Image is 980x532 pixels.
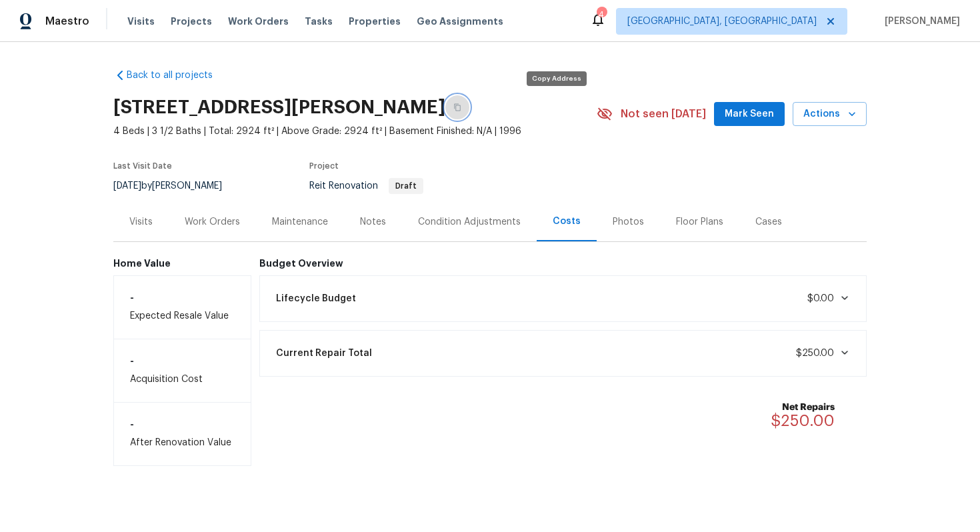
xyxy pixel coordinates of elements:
[879,15,960,28] span: [PERSON_NAME]
[113,258,251,269] h6: Home Value
[597,8,606,21] div: 4
[807,294,834,303] span: $0.00
[113,162,172,170] span: Last Visit Date
[127,15,155,28] span: Visits
[418,215,521,229] div: Condition Adjustments
[228,15,289,28] span: Work Orders
[803,106,856,123] span: Actions
[276,292,356,305] span: Lifecycle Budget
[755,215,782,229] div: Cases
[45,15,89,28] span: Maestro
[171,15,212,28] span: Projects
[553,215,581,228] div: Costs
[305,17,333,26] span: Tasks
[417,15,503,28] span: Geo Assignments
[113,181,141,191] span: [DATE]
[113,69,241,82] a: Back to all projects
[613,215,644,229] div: Photos
[796,349,834,358] span: $250.00
[276,347,372,360] span: Current Repair Total
[113,101,445,114] h2: [STREET_ADDRESS][PERSON_NAME]
[676,215,723,229] div: Floor Plans
[130,419,235,429] h6: -
[130,355,235,366] h6: -
[360,215,386,229] div: Notes
[130,292,235,303] h6: -
[714,102,785,127] button: Mark Seen
[349,15,401,28] span: Properties
[627,15,817,28] span: [GEOGRAPHIC_DATA], [GEOGRAPHIC_DATA]
[390,182,422,190] span: Draft
[113,339,251,402] div: Acquisition Cost
[309,181,423,191] span: Reit Renovation
[793,102,867,127] button: Actions
[621,107,706,121] span: Not seen [DATE]
[113,402,251,466] div: After Renovation Value
[113,178,238,194] div: by [PERSON_NAME]
[272,215,328,229] div: Maintenance
[113,275,251,339] div: Expected Resale Value
[771,413,835,429] span: $250.00
[309,162,339,170] span: Project
[113,125,597,138] span: 4 Beds | 3 1/2 Baths | Total: 2924 ft² | Above Grade: 2924 ft² | Basement Finished: N/A | 1996
[129,215,153,229] div: Visits
[185,215,240,229] div: Work Orders
[771,401,835,414] b: Net Repairs
[725,106,774,123] span: Mark Seen
[259,258,867,269] h6: Budget Overview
